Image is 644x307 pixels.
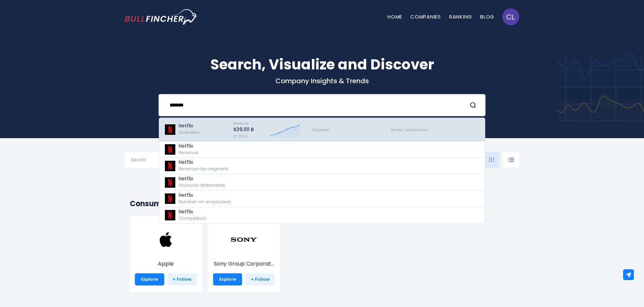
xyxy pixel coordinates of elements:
p: Netflix [179,123,200,129]
a: Netflix Overview Revenue $39.00 B FY 2024 Employee Market Capitalization [159,118,485,142]
h1: Search, Visualize and Discover [125,54,519,75]
p: Netflix [179,159,228,165]
span: Revenue [233,121,248,126]
a: Home [387,13,402,20]
span: Overview [179,129,200,135]
img: AAPL.png [152,226,179,253]
p: Company Insights & Trends [125,76,519,85]
img: icon-comp-list-view.svg [508,157,514,162]
a: Apple [135,239,197,268]
p: Netflix [179,176,225,182]
p: Apple [135,260,197,268]
p: Netflix [179,209,206,215]
a: Explore [135,273,164,285]
a: Sony Group Corporat... [213,239,275,268]
a: Explore [213,273,242,285]
a: Netflix Number-of-employees [159,191,485,207]
a: + Follow [168,273,197,285]
span: Competitors [179,215,206,221]
span: Employee [312,127,329,132]
a: Ranking [449,13,472,20]
a: Blog [480,13,494,20]
h2: Consumer Electronics [130,198,514,209]
span: Market Capitalization [391,127,429,132]
span: FY 2024 [233,134,247,139]
input: Selection [131,154,174,166]
a: + Follow [245,273,275,285]
span: Number-of-employees [179,198,231,205]
a: Netflix Revenue-by-segment [159,158,485,174]
a: Companies [410,13,441,20]
img: Bullfincher logo [125,9,198,25]
a: Netflix Financial-statements [159,174,485,191]
p: Netflix [179,143,198,149]
span: Sector [131,157,146,163]
button: Search [470,101,478,110]
p: $39.00 B [233,127,254,132]
span: Financial-statements [179,182,225,188]
a: Netflix Competitors [159,207,485,223]
p: Netflix [179,192,231,198]
img: SONY.png [230,226,257,253]
span: Revenue [179,149,198,156]
a: Netflix Revenue [159,142,485,158]
span: Revenue-by-segment [179,165,228,172]
img: icon-comp-grid.svg [489,157,494,162]
p: Sony Group Corporation [213,260,275,268]
a: Go to homepage [125,9,197,25]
